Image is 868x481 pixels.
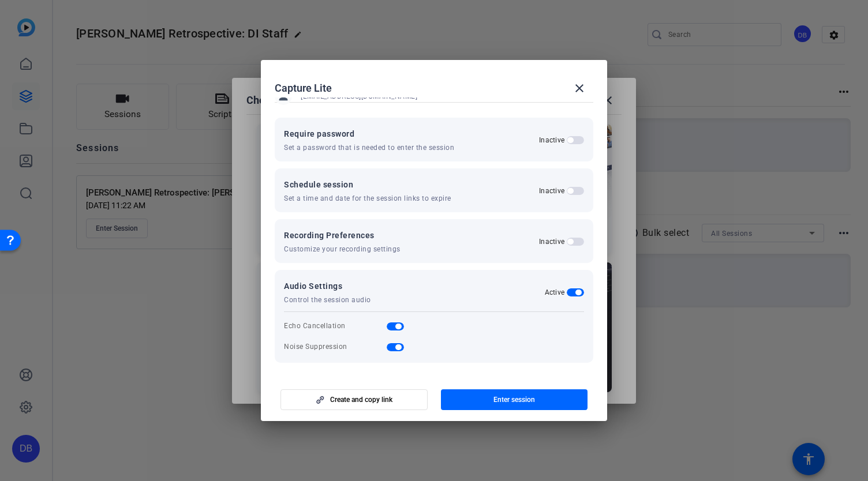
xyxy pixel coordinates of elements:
span: Audio Settings [284,279,371,293]
h2: Inactive [539,237,564,246]
mat-icon: close [573,81,586,95]
h2: Active [545,288,565,297]
span: Control the session audio [284,295,371,305]
span: Create and copy link [330,395,392,404]
span: Recording Preferences [284,228,401,242]
span: Schedule session [284,178,451,191]
button: Create and copy link [280,389,428,410]
div: Echo Cancellation [284,321,346,330]
span: Customize your recording settings [284,245,401,254]
h2: Inactive [539,186,564,196]
div: Capture Lite [275,74,593,102]
button: Enter session [441,389,588,410]
span: Set a password that is needed to enter the session [284,143,454,152]
h2: Inactive [539,136,564,145]
span: Set a time and date for the session links to expire [284,194,451,203]
span: Require password [284,127,454,141]
span: Enter session [493,395,535,404]
div: Noise Suppression [284,342,347,351]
